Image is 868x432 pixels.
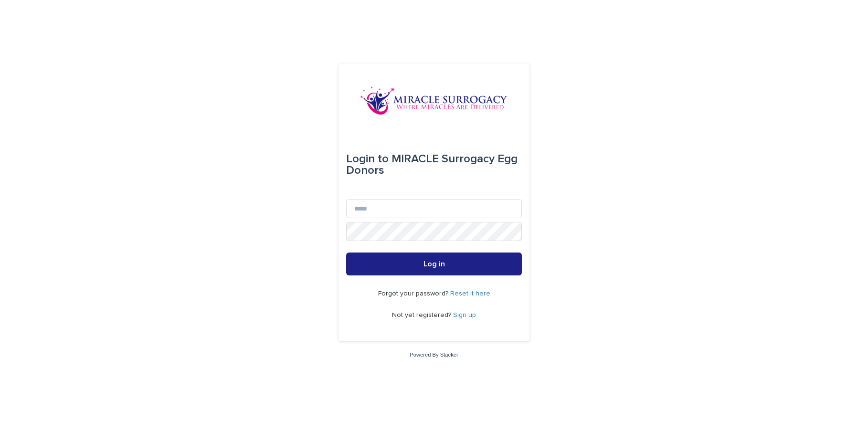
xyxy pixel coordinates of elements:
span: Log in [423,260,445,268]
a: Powered By Stacker [410,352,458,358]
span: Forgot your password? [378,290,450,297]
span: Login to [346,153,389,165]
button: Log in [346,253,522,275]
img: OiFFDOGZQuirLhrlO1ag [360,86,508,115]
a: Reset it here [450,290,490,297]
span: Not yet registered? [392,312,453,318]
div: MIRACLE Surrogacy Egg Donors [346,146,522,184]
a: Sign up [453,312,476,318]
